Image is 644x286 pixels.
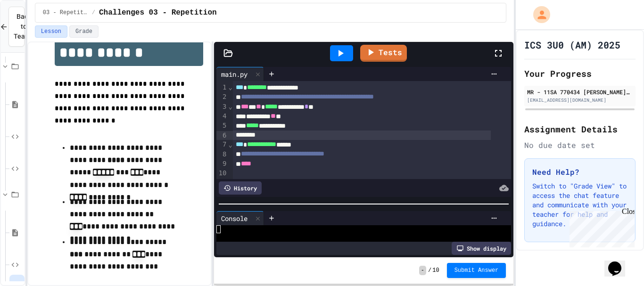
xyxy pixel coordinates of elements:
h3: Need Help? [532,166,627,178]
span: 10 [432,267,439,274]
span: Challenges 03 - Repetition [99,7,217,18]
div: [EMAIL_ADDRESS][DOMAIN_NAME] [527,97,633,104]
h2: Your Progress [524,67,636,80]
span: / [92,9,95,16]
span: Back to Teams [14,12,34,41]
span: - [419,266,426,275]
h1: ICS 3U0 (AM) 2025 [524,38,620,51]
p: Switch to "Grade View" to access the chat feature and communicate with your teacher for help and ... [532,181,627,229]
div: My Account [523,4,553,25]
span: Submit Answer [454,267,499,274]
button: Back to Teams [8,7,25,47]
div: MR - 11SA 770434 [PERSON_NAME] SS [527,88,633,96]
h2: Assignment Details [524,123,636,136]
span: 03 - Repetition (while and for) [43,9,88,16]
button: Submit Answer [447,263,506,278]
a: Tests [360,45,407,62]
div: Chat with us now!Close [4,4,65,60]
button: Lesson [35,25,67,38]
iframe: chat widget [604,248,635,277]
iframe: chat widget [566,207,635,247]
button: Grade [69,25,99,38]
div: No due date set [524,139,636,151]
span: / [428,267,431,274]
